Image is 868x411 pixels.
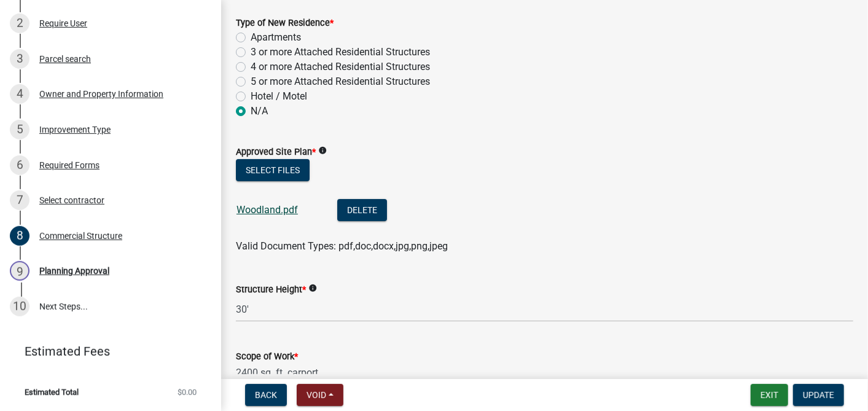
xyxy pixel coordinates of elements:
button: Delete [337,199,387,221]
span: Back [255,390,277,400]
label: Apartments [251,30,301,45]
div: Require User [39,19,87,28]
label: N/A [251,104,268,119]
div: 7 [10,190,29,210]
label: Hotel / Motel [251,89,307,104]
i: info [308,284,317,292]
span: Valid Document Types: pdf,doc,docx,jpg,png,jpeg [236,240,448,252]
span: Void [307,390,326,400]
label: Structure Height [236,286,306,294]
button: Update [793,384,844,406]
div: 8 [10,226,29,246]
div: 5 [10,120,29,139]
button: Back [245,384,287,406]
div: 3 [10,49,29,69]
label: 3 or more Attached Residential Structures [251,45,430,60]
div: Planning Approval [39,267,109,275]
div: Required Forms [39,161,100,170]
div: 2 [10,14,29,33]
label: Scope of Work [236,353,298,361]
span: Update [803,390,834,400]
div: 6 [10,155,29,175]
i: info [318,146,327,155]
div: Owner and Property Information [39,90,163,98]
div: 10 [10,297,29,316]
label: Type of New Residence [236,19,334,28]
a: Estimated Fees [10,339,201,364]
button: Void [297,384,343,406]
label: 4 or more Attached Residential Structures [251,60,430,74]
div: Parcel search [39,55,91,63]
button: Exit [751,384,788,406]
label: Approved Site Plan [236,148,316,157]
div: Improvement Type [39,125,111,134]
div: 4 [10,84,29,104]
button: Select files [236,159,310,181]
wm-modal-confirm: Delete Document [337,205,387,217]
div: Select contractor [39,196,104,205]
label: 5 or more Attached Residential Structures [251,74,430,89]
div: Commercial Structure [39,232,122,240]
div: 9 [10,261,29,281]
a: Woodland.pdf [237,204,298,216]
span: Estimated Total [25,388,79,396]
span: $0.00 [178,388,197,396]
